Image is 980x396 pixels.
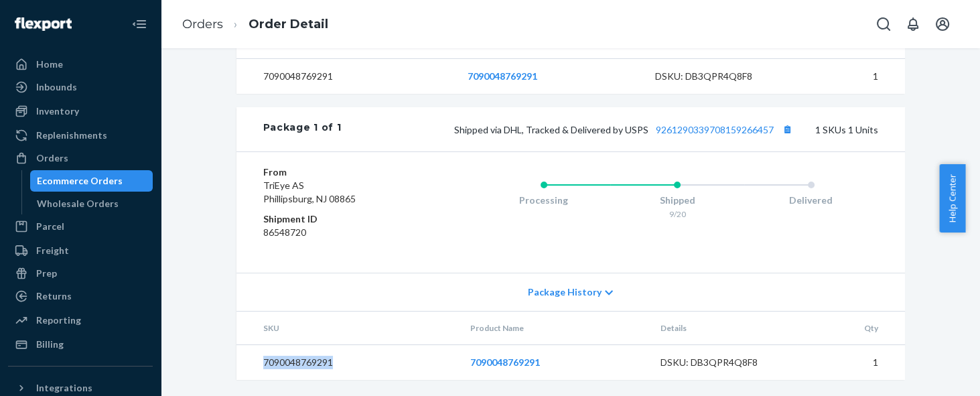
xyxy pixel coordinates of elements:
[36,58,63,71] div: Home
[36,381,92,395] div: Integrations
[655,70,781,83] div: DSKU: DB3QPR4Q8F8
[171,5,339,44] ol: breadcrumbs
[341,121,878,138] div: 1 SKUs 1 Units
[30,193,153,214] a: Wholesale Orders
[236,312,460,345] th: SKU
[236,345,460,381] td: 7090048769291
[8,76,153,98] a: Inbounds
[37,197,119,210] div: Wholesale Orders
[454,124,796,135] span: Shipped via DHL, Tracked & Delivered by USPS
[249,17,328,31] a: Order Detail
[610,208,744,220] div: 9/20
[8,54,153,75] a: Home
[263,180,356,204] span: TriEye AS Phillipsburg, NJ 08865
[468,70,537,82] a: 7090048769291
[236,59,458,94] td: 7090048769291
[182,17,223,31] a: Orders
[8,147,153,169] a: Orders
[8,334,153,355] a: Billing
[37,174,123,188] div: Ecommerce Orders
[36,338,64,351] div: Billing
[36,151,68,165] div: Orders
[939,164,965,233] button: Help Center
[263,226,423,239] dd: 86548720
[477,194,611,207] div: Processing
[460,312,650,345] th: Product Name
[36,220,64,233] div: Parcel
[8,216,153,237] a: Parcel
[263,121,342,138] div: Package 1 of 1
[8,240,153,261] a: Freight
[797,345,905,381] td: 1
[8,285,153,307] a: Returns
[263,166,423,179] dt: From
[870,11,897,38] button: Open Search Box
[797,312,905,345] th: Qty
[36,80,77,94] div: Inbounds
[126,11,153,38] button: Close Navigation
[8,310,153,331] a: Reporting
[610,194,744,207] div: Shipped
[36,129,107,142] div: Replenishments
[744,194,878,207] div: Delivered
[929,11,956,38] button: Open account menu
[650,312,797,345] th: Details
[8,101,153,122] a: Inventory
[900,11,926,38] button: Open notifications
[779,121,796,138] button: Copy tracking number
[36,314,81,327] div: Reporting
[36,244,69,257] div: Freight
[470,356,540,368] a: 7090048769291
[263,212,423,226] dt: Shipment ID
[792,59,905,94] td: 1
[36,267,57,280] div: Prep
[30,170,153,192] a: Ecommerce Orders
[36,289,72,303] div: Returns
[656,124,774,135] a: 9261290339708159266457
[36,105,79,118] div: Inventory
[660,356,786,369] div: DSKU: DB3QPR4Q8F8
[528,285,602,299] span: Package History
[8,263,153,284] a: Prep
[15,17,72,31] img: Flexport logo
[8,125,153,146] a: Replenishments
